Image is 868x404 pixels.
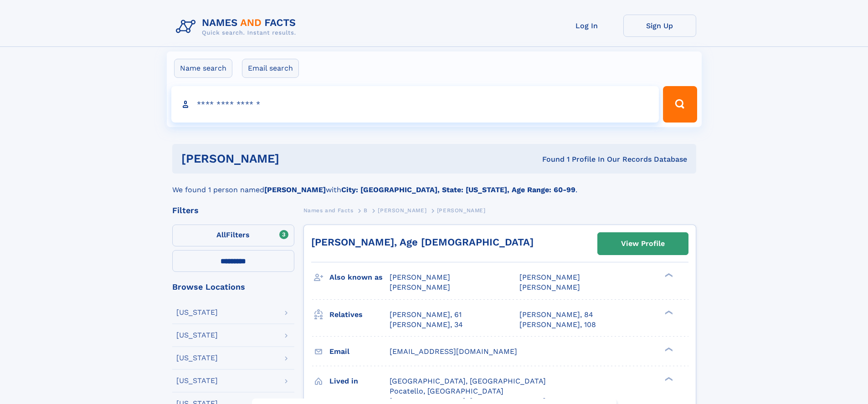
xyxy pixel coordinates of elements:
[176,309,218,316] div: [US_STATE]
[311,236,534,248] a: [PERSON_NAME], Age [DEMOGRAPHIC_DATA]
[390,347,517,356] span: [EMAIL_ADDRESS][DOMAIN_NAME]
[171,86,659,123] input: search input
[216,230,226,239] span: All
[174,59,232,78] label: Name search
[519,310,593,320] a: [PERSON_NAME], 84
[623,15,696,37] a: Sign Up
[390,310,462,320] a: [PERSON_NAME], 61
[621,233,665,254] div: View Profile
[378,205,426,216] a: [PERSON_NAME]
[329,373,390,389] h3: Lived in
[329,270,390,285] h3: Also known as
[519,283,580,291] span: [PERSON_NAME]
[172,15,303,39] img: Logo Names and Facts
[598,233,688,255] a: View Profile
[390,283,450,291] span: [PERSON_NAME]
[329,307,390,322] h3: Relatives
[341,185,575,194] b: City: [GEOGRAPHIC_DATA], State: [US_STATE], Age Range: 60-99
[519,320,596,330] a: [PERSON_NAME], 108
[176,332,218,339] div: [US_STATE]
[550,15,623,37] a: Log In
[437,207,486,214] span: [PERSON_NAME]
[663,346,673,352] div: ❯
[264,185,326,194] b: [PERSON_NAME]
[663,376,673,382] div: ❯
[329,344,390,359] h3: Email
[390,377,546,385] span: [GEOGRAPHIC_DATA], [GEOGRAPHIC_DATA]
[390,387,503,395] span: Pocatello, [GEOGRAPHIC_DATA]
[176,354,218,362] div: [US_STATE]
[378,207,426,214] span: [PERSON_NAME]
[172,283,294,291] div: Browse Locations
[390,273,450,281] span: [PERSON_NAME]
[519,273,580,281] span: [PERSON_NAME]
[364,205,368,216] a: B
[181,153,411,164] h1: [PERSON_NAME]
[663,309,673,315] div: ❯
[172,225,294,246] label: Filters
[303,205,354,216] a: Names and Facts
[663,86,697,123] button: Search Button
[176,377,218,384] div: [US_STATE]
[242,59,299,78] label: Email search
[172,206,294,215] div: Filters
[390,320,463,330] a: [PERSON_NAME], 34
[411,154,687,164] div: Found 1 Profile In Our Records Database
[663,272,673,278] div: ❯
[364,207,368,214] span: B
[172,174,696,195] div: We found 1 person named with .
